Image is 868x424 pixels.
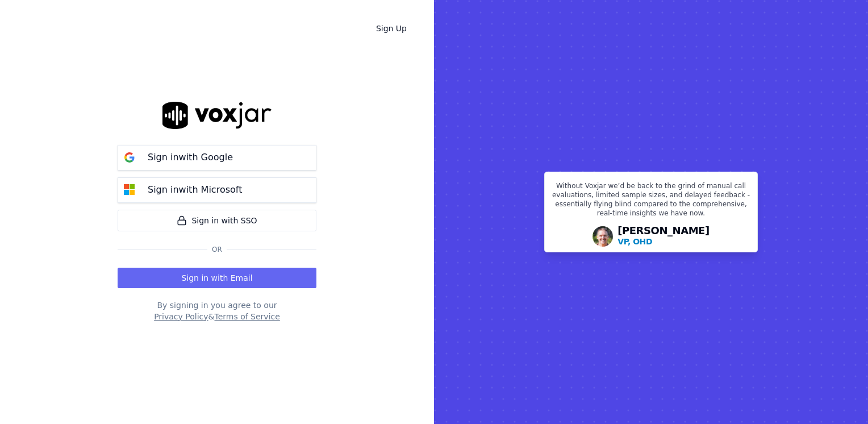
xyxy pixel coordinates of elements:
button: Sign inwith Microsoft [118,177,316,203]
p: Sign in with Google [148,151,233,164]
img: google Sign in button [118,146,141,169]
button: Sign in with Email [118,268,316,288]
span: Or [207,245,227,254]
a: Sign in with SSO [118,210,316,231]
button: Sign inwith Google [118,145,316,171]
img: Avatar [592,226,613,247]
p: Without Voxjar we’d be back to the grind of manual call evaluations, limited sample sizes, and de... [552,181,750,222]
p: Sign in with Microsoft [148,183,242,197]
img: logo [162,102,272,128]
a: Sign Up [367,18,416,39]
img: microsoft Sign in button [118,178,141,201]
div: By signing in you agree to our & [118,300,316,322]
button: Privacy Policy [154,311,208,322]
p: VP, OHD [617,236,652,247]
button: Terms of Service [214,311,279,322]
div: [PERSON_NAME] [617,226,710,247]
